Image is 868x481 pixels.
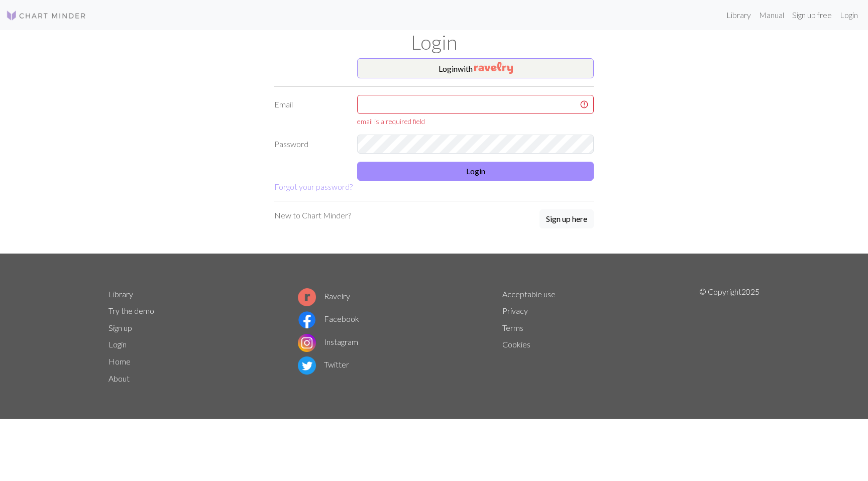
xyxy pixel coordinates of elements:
h1: Login [102,30,766,54]
a: Sign up here [539,209,594,229]
a: Sign up [108,323,132,332]
a: Library [722,5,755,25]
img: Facebook logo [298,311,316,329]
a: Home [108,356,131,366]
a: About [108,374,130,383]
a: Ravelry [298,291,350,301]
a: Twitter [298,359,349,369]
a: Terms [502,323,523,332]
img: Twitter logo [298,356,316,375]
a: Manual [755,5,788,25]
a: Sign up free [788,5,836,25]
a: Privacy [502,306,528,315]
label: Password [268,135,351,154]
a: Cookies [502,339,530,349]
p: © Copyright 2025 [699,286,759,387]
img: Ravelry [474,62,513,74]
button: Sign up here [539,209,594,228]
p: New to Chart Minder? [274,209,351,221]
a: Login [108,339,127,349]
img: Ravelry logo [298,288,316,306]
label: Email [268,95,351,127]
button: Loginwith [357,58,594,78]
a: Acceptable use [502,289,556,299]
div: email is a required field [357,116,594,127]
img: Instagram logo [298,334,316,352]
a: Facebook [298,314,359,323]
a: Try the demo [108,306,154,315]
a: Forgot your password? [274,182,353,191]
a: Instagram [298,337,358,346]
button: Login [357,162,594,181]
a: Library [108,289,133,299]
img: Logo [6,10,86,22]
a: Login [836,5,862,25]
